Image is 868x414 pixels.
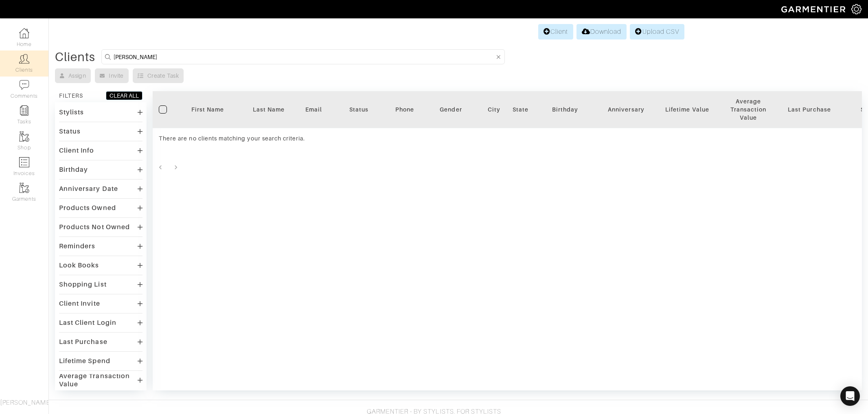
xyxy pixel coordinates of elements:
div: State [513,105,528,114]
div: Last Purchase [785,105,834,114]
th: Toggle SortBy [177,91,238,128]
img: garmentier-logo-header-white-b43fb05a5012e4ada735d5af1a66efaba907eab6374d6393d1fbf88cb4ef424d.png [777,2,851,16]
th: Toggle SortBy [238,91,299,128]
th: Toggle SortBy [657,91,718,128]
th: Toggle SortBy [779,91,840,128]
img: garments-icon-b7da505a4dc4fd61783c78ac3ca0ef83fa9d6f193b1c9dc38574b1d14d53ca28.png [19,131,29,142]
div: Clients [55,53,95,61]
div: FILTERS [59,92,83,100]
th: Toggle SortBy [328,91,389,128]
div: There are no clients matching your search criteria. [159,134,322,142]
div: Status [334,105,383,114]
div: Reminders [59,242,95,250]
th: Toggle SortBy [596,91,657,128]
a: Upload CSV [630,24,684,39]
div: Phone [395,105,414,114]
img: garments-icon-b7da505a4dc4fd61783c78ac3ca0ef83fa9d6f193b1c9dc38574b1d14d53ca28.png [19,183,29,193]
div: First Name [183,105,232,114]
div: Last Purchase [59,338,107,346]
div: Client Info [59,147,94,155]
div: Average Transaction Value [724,97,773,122]
div: Last Client Login [59,319,116,327]
th: Toggle SortBy [421,91,482,128]
img: reminder-icon-8004d30b9f0a5d33ae49ab947aed9ed385cf756f9e5892f1edd6e32f2345188e.png [19,105,29,116]
th: Toggle SortBy [535,91,596,128]
div: Average Transaction Value [59,372,138,388]
div: Open Intercom Messenger [840,386,860,406]
input: Search by name, email, phone, city, or state [114,52,495,62]
a: Client [538,24,573,39]
div: Lifetime Spend [59,357,110,365]
div: Shopping List [59,280,107,289]
div: Stylists [59,108,84,116]
div: Products Owned [59,204,116,212]
img: orders-icon-0abe47150d42831381b5fb84f609e132dff9fe21cb692f30cb5eec754e2cba89.png [19,157,29,167]
div: Lifetime Value [663,105,712,114]
div: Anniversary [602,105,651,114]
div: Client Invite [59,300,100,308]
div: Products Not Owned [59,223,130,231]
div: Last Name [244,105,293,114]
img: gear-icon-white-bd11855cb880d31180b6d7d6211b90ccbf57a29d726f0c71d8c61bd08dd39cc2.png [851,4,861,14]
a: Download [576,24,627,39]
div: City [488,105,500,114]
div: Gender [427,105,476,114]
div: Look Books [59,261,99,269]
button: CLEAR ALL [106,91,142,100]
nav: pagination navigation [153,161,862,174]
div: Anniversary Date [59,185,118,193]
img: clients-icon-6bae9207a08558b7cb47a8932f037763ab4055f8c8b6bfacd5dc20c3e0201464.png [19,54,29,64]
div: Birthday [541,105,590,114]
img: dashboard-icon-dbcd8f5a0b271acd01030246c82b418ddd0df26cd7fceb0bd07c9910d44c42f6.png [19,28,29,38]
th: Toggle SortBy [718,91,779,128]
img: comment-icon-a0a6a9ef722e966f86d9cbdc48e553b5cf19dbc54f86b18d962a5391bc8f6eb6.png [19,80,29,90]
div: Birthday [59,166,88,174]
div: CLEAR ALL [110,92,139,100]
div: Email [305,105,322,114]
div: Status [59,127,81,136]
